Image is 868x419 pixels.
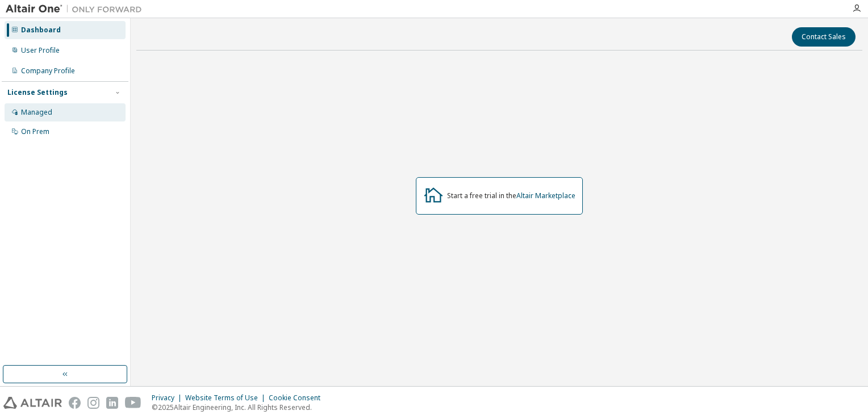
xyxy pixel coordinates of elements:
div: Managed [21,108,52,117]
img: facebook.svg [69,397,81,409]
div: On Prem [21,127,49,136]
div: User Profile [21,46,60,55]
img: linkedin.svg [106,397,118,409]
img: youtube.svg [125,397,141,409]
div: Website Terms of Use [185,393,269,403]
div: Privacy [152,393,185,403]
button: Contact Sales [792,27,856,47]
img: Altair One [6,3,148,15]
div: Cookie Consent [269,393,327,403]
div: Dashboard [21,26,61,35]
a: Altair Marketplace [516,191,575,200]
p: © 2025 Altair Engineering, Inc. All Rights Reserved. [152,403,327,412]
img: altair_logo.svg [3,397,62,409]
img: instagram.svg [87,397,99,409]
div: Company Profile [21,66,75,76]
div: Start a free trial in the [447,191,575,200]
div: License Settings [7,88,68,97]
